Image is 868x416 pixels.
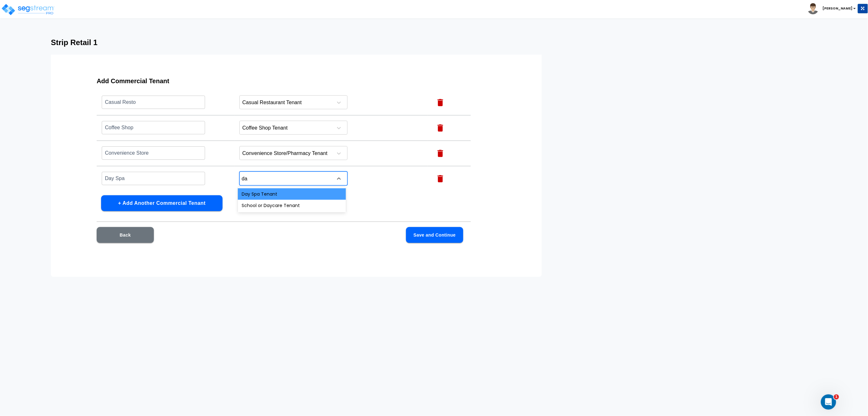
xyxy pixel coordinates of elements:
[97,227,154,243] button: Back
[1,3,55,16] img: logo_pro_r.png
[834,394,839,399] span: 1
[102,171,205,185] input: Commercial Tenant Name
[102,95,205,109] input: Commercial Tenant Name
[97,77,471,85] h3: Add Commercial Tenant
[238,188,346,200] div: Day Spa Tenant
[808,3,819,14] img: avatar.png
[101,195,223,211] button: + Add Another Commercial Tenant
[823,6,853,11] b: [PERSON_NAME]
[821,394,836,410] iframe: Intercom live chat
[102,146,205,160] input: Commercial Tenant Name
[406,227,463,243] button: Save and Continue
[102,121,205,134] input: Commercial Tenant Name
[238,200,346,211] div: School or Daycare Tenant
[51,38,817,47] h3: Strip Retail 1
